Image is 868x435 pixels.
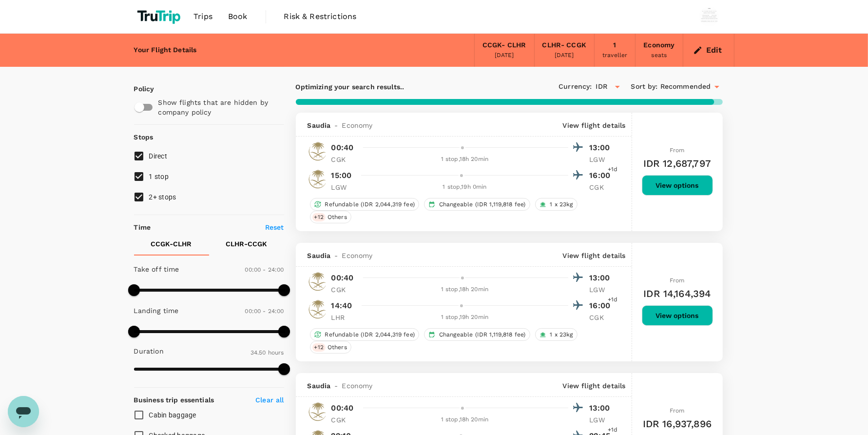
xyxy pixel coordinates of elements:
span: + 12 [312,343,326,352]
span: Economy [342,251,373,260]
span: From [670,147,685,154]
div: 1 x 23kg [535,328,578,341]
span: 1 stop [149,173,169,180]
p: CLHR - CCGK [226,239,267,249]
div: Economy [643,40,675,51]
p: 13:00 [590,142,614,154]
div: Refundable (IDR 2,044,319 fee) [310,328,420,341]
p: LGW [331,182,356,192]
p: Landing time [134,306,179,316]
span: Trips [193,11,212,22]
p: CCGK - CLHR [151,239,192,249]
div: Refundable (IDR 2,044,319 fee) [310,198,420,211]
p: 00:40 [331,142,354,154]
div: 1 stop , 18h 20min [362,155,568,164]
button: Edit [691,42,726,58]
p: Take off time [134,264,179,274]
span: +1d [608,295,617,305]
span: Book [228,11,248,22]
p: LGW [590,285,614,295]
span: Others [324,343,351,352]
img: SV [308,272,327,291]
p: Show flights that are hidden by company policy [158,98,277,117]
p: View flight details [563,381,626,391]
p: Policy [134,84,143,94]
span: 1 x 23kg [546,200,577,209]
span: Recommended [660,81,711,92]
span: Refundable (IDR 2,044,319 fee) [321,331,419,339]
p: View flight details [563,251,626,260]
span: From [670,277,685,284]
p: 00:40 [331,402,354,414]
p: LGW [590,415,614,425]
p: LGW [590,155,614,164]
p: Time [134,222,151,232]
span: Changeable (IDR 1,119,818 fee) [435,331,530,339]
span: Others [324,213,351,221]
h6: IDR 14,164,394 [643,286,711,301]
img: SV [308,402,327,421]
span: Saudia [308,251,331,260]
span: + 12 [312,213,326,221]
div: seats [652,51,667,60]
button: View options [642,175,713,196]
h6: IDR 12,687,797 [643,156,711,171]
span: Direct [149,152,168,160]
span: 00:00 - 24:00 [245,266,284,273]
p: 00:40 [331,272,354,284]
p: 16:00 [590,300,614,312]
span: 00:00 - 24:00 [245,308,284,315]
img: TruTrip logo [134,6,186,27]
div: +12Others [310,211,351,223]
h6: IDR 16,937,896 [643,416,712,432]
p: Optimizing your search results.. [296,82,509,92]
div: [DATE] [495,51,514,60]
p: 13:00 [590,402,614,414]
span: - [330,251,342,260]
p: 15:00 [331,170,352,181]
p: Reset [265,222,284,232]
span: Risk & Restrictions [284,11,357,22]
div: 1 stop , 19h 0min [362,182,568,192]
img: SV [308,169,327,189]
div: CCGK - CLHR [482,40,526,51]
p: CGK [590,182,614,192]
div: 1 stop , 19h 20min [362,313,568,322]
p: 16:00 [590,170,614,181]
span: Changeable (IDR 1,119,818 fee) [435,200,530,209]
span: Saudia [308,381,331,391]
div: 1 x 23kg [535,198,578,211]
div: CLHR - CCGK [542,40,587,51]
span: From [670,407,685,414]
iframe: Button to launch messaging window [8,396,39,427]
p: Clear all [255,395,284,405]
p: 13:00 [590,272,614,284]
img: Wisnu Wiranata [699,7,719,26]
p: View flight details [563,120,626,130]
strong: Business trip essentials [134,396,214,404]
span: Economy [342,120,373,130]
div: 1 [614,40,617,51]
strong: Stops [134,133,154,141]
p: CGK [331,285,356,295]
div: Changeable (IDR 1,119,818 fee) [424,328,530,341]
div: Changeable (IDR 1,119,818 fee) [424,198,530,211]
span: Refundable (IDR 2,044,319 fee) [321,200,419,209]
span: 2+ stops [149,193,176,201]
span: Cabin baggage [149,411,196,419]
span: Currency : [559,81,592,92]
p: CGK [331,415,356,425]
span: Economy [342,381,373,391]
div: 1 stop , 18h 20min [362,285,568,295]
img: SV [308,299,327,319]
span: 34.50 hours [251,349,284,356]
div: Your Flight Details [134,45,197,56]
button: Open [611,80,624,94]
span: - [330,381,342,391]
div: [DATE] [555,51,574,60]
div: traveller [602,51,627,60]
img: SV [308,141,327,161]
p: 14:40 [331,300,352,312]
span: - [330,120,342,130]
span: Saudia [308,120,331,130]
